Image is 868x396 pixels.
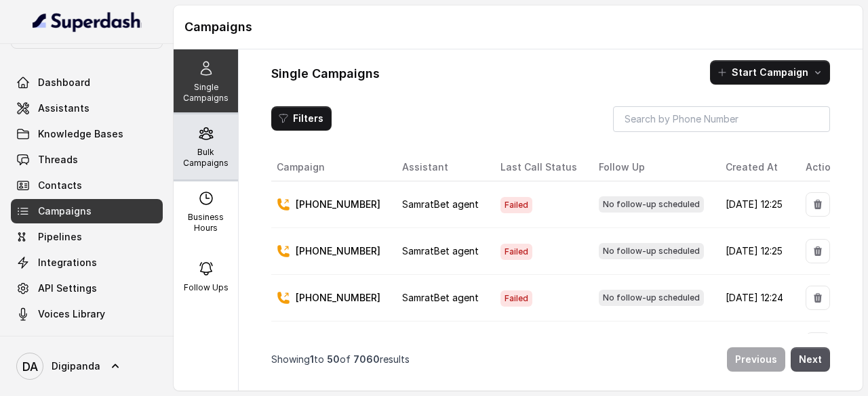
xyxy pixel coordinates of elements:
[33,11,142,32] img: light.svg
[490,154,588,181] th: Last Call Status
[402,198,479,210] span: SamratBet agent
[38,179,82,192] span: Contacts
[588,154,715,181] th: Follow Up
[38,204,92,218] span: Campaigns
[599,290,704,306] span: No follow-up scheduled
[38,153,78,167] span: Threads
[271,154,391,181] th: Campaign
[715,275,795,322] td: [DATE] 12:24
[402,245,479,257] span: SamratBet agent
[11,96,163,120] a: Assistants
[179,147,233,169] p: Bulk Campaigns
[710,60,830,85] button: Start Campaign
[38,102,90,115] span: Assistants
[271,63,380,85] h1: Single Campaigns
[500,290,532,307] span: Failed
[22,359,38,374] text: DA
[271,339,830,380] nav: Pagination
[715,154,795,181] th: Created At
[353,353,380,365] span: 7060
[11,122,163,146] a: Knowledge Bases
[11,199,163,223] a: Campaigns
[11,148,163,172] a: Threads
[296,291,380,305] p: [PHONE_NUMBER]
[727,347,785,372] button: Previous
[613,106,830,132] input: Search by Phone Number
[500,244,532,260] span: Failed
[11,276,163,301] a: API Settings
[38,256,97,269] span: Integrations
[715,228,795,275] td: [DATE] 12:25
[599,243,704,259] span: No follow-up scheduled
[271,106,332,131] button: Filters
[179,82,233,104] p: Single Campaigns
[500,197,532,213] span: Failed
[327,353,340,365] span: 50
[795,154,842,181] th: Action
[11,225,163,249] a: Pipelines
[11,302,163,326] a: Voices Library
[184,282,229,293] p: Follow Ups
[715,181,795,228] td: [DATE] 12:25
[296,198,380,211] p: [PHONE_NUMBER]
[11,250,163,275] a: Integrations
[179,212,233,234] p: Business Hours
[791,347,830,372] button: Next
[38,127,123,141] span: Knowledge Bases
[11,347,163,385] a: Digipanda
[38,282,97,295] span: API Settings
[296,244,380,258] p: [PHONE_NUMBER]
[402,292,479,303] span: SamratBet agent
[52,359,100,373] span: Digipanda
[11,173,163,198] a: Contacts
[715,322,795,368] td: [DATE] 12:23
[11,70,163,95] a: Dashboard
[38,76,90,89] span: Dashboard
[599,196,704,213] span: No follow-up scheduled
[38,307,105,321] span: Voices Library
[310,353,314,365] span: 1
[38,230,82,244] span: Pipelines
[271,353,410,366] p: Showing to of results
[391,154,490,181] th: Assistant
[184,16,852,38] h1: Campaigns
